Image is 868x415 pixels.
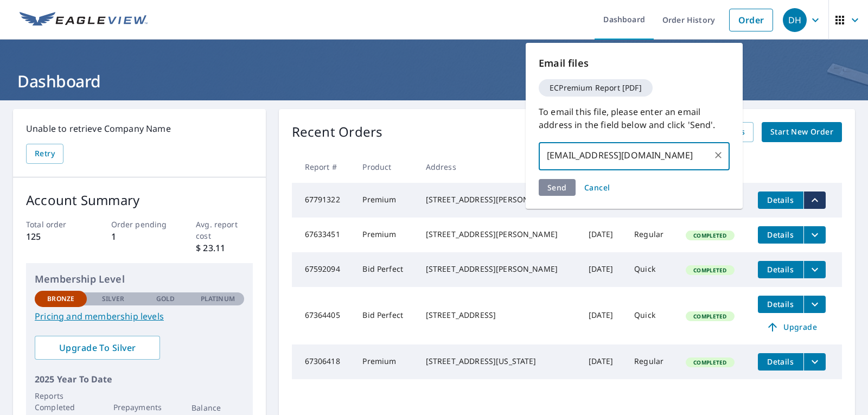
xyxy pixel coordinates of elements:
button: Clear [711,148,726,163]
a: Upgrade To Silver [35,336,160,360]
span: Completed [687,232,733,239]
td: Quick [626,252,677,287]
p: Unable to retrieve Company Name [26,122,253,135]
span: Completed [687,312,733,320]
td: Premium [354,344,417,379]
p: Total order [26,219,82,230]
td: [DATE] [580,287,626,344]
a: Upgrade [758,318,826,336]
span: Completed [687,266,733,274]
button: filesDropdownBtn-67364405 [803,296,826,313]
span: Details [764,229,797,240]
button: filesDropdownBtn-67306418 [803,353,826,371]
td: 67364405 [292,287,354,344]
button: Cancel [580,179,615,196]
a: Pricing and membership levels [35,310,244,323]
span: Upgrade [764,321,819,334]
p: Prepayments [113,401,165,413]
div: DH [783,8,807,32]
p: Avg. report cost [196,219,252,241]
p: Email files [539,56,730,71]
p: 1 [111,230,168,243]
button: Retry [26,144,63,164]
p: Recent Orders [292,122,383,142]
span: Start New Order [770,125,833,139]
span: ECPremium Report [PDF] [543,84,648,92]
img: EV Logo [20,12,148,28]
a: Order [729,9,773,31]
td: [DATE] [580,218,626,252]
th: Report # [292,151,354,183]
td: 67592094 [292,252,354,287]
p: Account Summary [26,190,253,210]
button: detailsBtn-67633451 [758,226,803,244]
button: filesDropdownBtn-67633451 [803,226,826,244]
button: detailsBtn-67306418 [758,353,803,371]
p: Balance [192,402,244,413]
p: Platinum [201,294,235,304]
button: detailsBtn-67791322 [758,191,803,209]
p: $ 23.11 [196,241,252,254]
p: Membership Level [35,272,244,286]
div: [STREET_ADDRESS][PERSON_NAME] [426,264,571,274]
div: [STREET_ADDRESS][PERSON_NAME] [426,229,571,240]
button: filesDropdownBtn-67592094 [803,261,826,278]
td: Bid Perfect [354,252,417,287]
td: 67633451 [292,218,354,252]
td: Regular [626,218,677,252]
a: Start New Order [762,122,842,142]
td: 67306418 [292,344,354,379]
button: filesDropdownBtn-67791322 [803,191,826,209]
button: detailsBtn-67592094 [758,261,803,278]
td: Premium [354,218,417,252]
button: detailsBtn-67364405 [758,296,803,313]
p: Silver [102,294,125,304]
span: Details [764,356,797,367]
span: Details [764,264,797,274]
p: To email this file, please enter an email address in the field below and click 'Send'. [539,105,730,131]
td: Bid Perfect [354,287,417,344]
p: 2025 Year To Date [35,373,244,386]
td: Regular [626,344,677,379]
input: Enter multiple email addresses [544,145,709,165]
div: [STREET_ADDRESS] [426,310,571,321]
div: [STREET_ADDRESS][PERSON_NAME] [426,194,571,205]
p: Gold [156,294,175,304]
p: Order pending [111,219,168,230]
span: Cancel [584,182,610,193]
p: 125 [26,230,82,243]
div: [STREET_ADDRESS][US_STATE] [426,356,571,367]
td: 67791322 [292,183,354,218]
td: Premium [354,183,417,218]
span: Completed [687,359,733,366]
span: Details [764,195,797,205]
span: Upgrade To Silver [43,342,151,354]
td: [DATE] [580,252,626,287]
p: Reports Completed [35,390,87,413]
p: Bronze [47,294,74,304]
span: Details [764,299,797,309]
th: Address [417,151,580,183]
span: Retry [35,147,55,161]
td: Quick [626,287,677,344]
th: Product [354,151,417,183]
td: [DATE] [580,344,626,379]
h1: Dashboard [13,70,855,92]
